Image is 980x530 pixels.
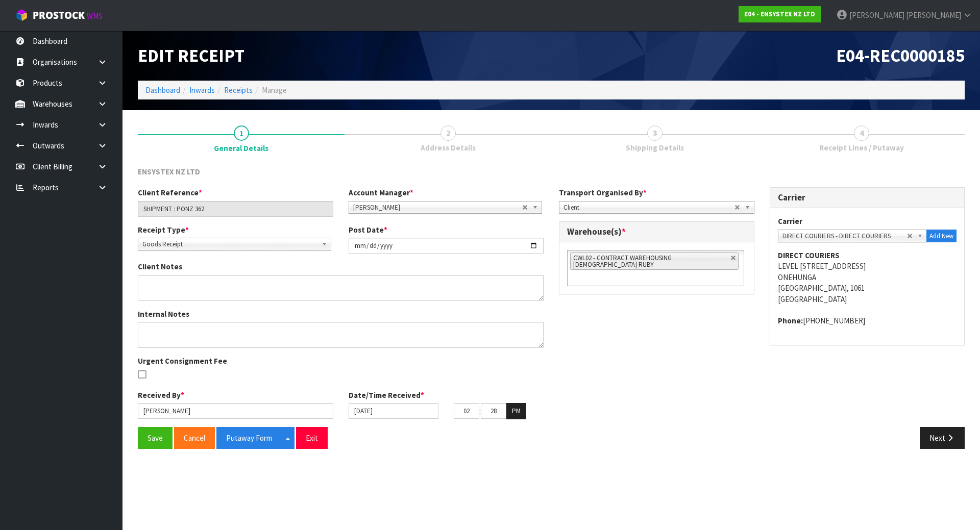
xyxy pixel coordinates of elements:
label: Client Reference [138,187,202,198]
label: Date/Time Received [349,390,424,400]
button: Exit [296,427,328,449]
span: ENSYSTEX NZ LTD [138,167,200,176]
img: cube-alt.png [15,9,28,21]
span: Shipping Details [626,142,684,153]
input: Date/Time received [349,403,438,419]
span: DIRECT COURIERS - DIRECT COURIERS [782,230,908,242]
a: Inwards [189,85,215,95]
a: Dashboard [145,85,180,95]
button: Save [138,427,173,449]
span: [PERSON_NAME] [353,201,522,214]
strong: phone [778,316,803,325]
span: Edit Receipt [138,44,244,66]
span: Goods Receipt [142,238,317,250]
a: E04 - ENSYSTEX NZ LTD [739,6,821,22]
label: Post Date [349,224,387,235]
strong: DIRECT COURIERS [778,250,840,260]
strong: E04 - ENSYSTEX NZ LTD [744,10,815,18]
span: General Details [214,143,268,154]
label: Carrier [778,216,802,226]
span: Manage [262,85,287,95]
label: Receipt Type [138,224,189,235]
button: PM [506,403,526,419]
input: HH [454,403,479,419]
span: Address Details [421,142,476,153]
button: Add New [926,230,957,243]
address: LEVEL [STREET_ADDRESS] ONEHUNGA [GEOGRAPHIC_DATA], 1061 [GEOGRAPHIC_DATA] [778,250,957,305]
label: Account Manager [349,187,413,198]
address: [PHONE_NUMBER] [778,315,957,326]
label: Urgent Consignment Fee [138,356,227,366]
h3: Warehouse(s) [567,227,746,237]
a: Receipts [224,85,253,95]
span: CWL02 - CONTRACT WAREHOUSING [DEMOGRAPHIC_DATA] RUBY [573,254,672,269]
label: Transport Organised By [559,187,647,198]
td: : [479,403,481,419]
label: Internal Notes [138,309,189,319]
button: Next [920,427,965,449]
input: Client Reference [138,201,333,217]
span: 4 [854,125,869,141]
label: Client Notes [138,261,182,272]
span: [PERSON_NAME] [849,10,904,20]
span: 3 [647,125,663,141]
span: General Details [138,159,965,457]
input: MM [481,403,506,419]
button: Cancel [174,427,215,449]
button: Putaway Form [216,427,282,449]
small: WMS [87,11,103,21]
span: [PERSON_NAME] [906,10,961,20]
span: 2 [440,125,456,141]
span: Client [563,201,734,214]
span: E04-REC0000185 [836,44,965,66]
h3: Carrier [778,193,957,203]
span: 1 [234,125,249,141]
span: Receipt Lines / Putaway [819,142,904,153]
label: Received By [138,390,184,400]
span: ProStock [33,9,85,22]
